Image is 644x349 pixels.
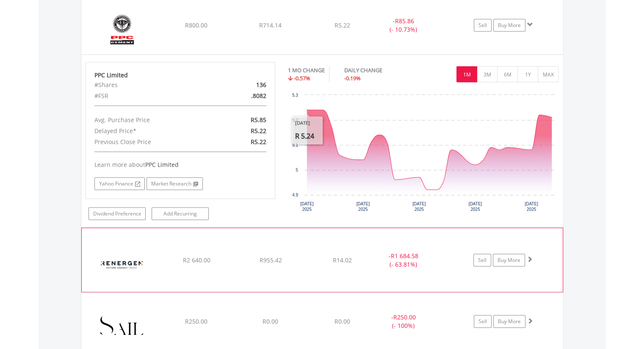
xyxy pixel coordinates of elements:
[356,202,370,212] text: [DATE] 2025
[88,90,211,101] div: #FSR
[88,115,211,125] div: Avg. Purchase Price
[288,91,558,218] svg: Interactive chart
[146,177,203,190] a: Market Research
[292,143,298,147] text: 5.1
[94,71,266,79] div: PPC Limited
[395,17,414,25] span: R85.86
[390,252,418,260] span: R1 684.58
[292,93,298,98] text: 5.3
[497,66,518,82] button: 6M
[474,315,492,328] a: Sell
[259,256,282,264] span: R955.42
[517,66,538,82] button: 1Y
[372,17,436,34] div: - (- 10.73%)
[344,66,412,74] div: DAILY CHANGE
[344,74,361,82] span: -0.19%
[300,202,314,212] text: [DATE] 2025
[334,317,350,325] span: R0.00
[469,202,482,212] text: [DATE] 2025
[86,7,158,52] img: EQU.ZA.PPC.png
[474,19,492,32] a: Sell
[288,66,325,74] div: 1 MO CHANGE
[259,21,282,29] span: R714.14
[211,90,272,101] div: .8082
[263,317,278,325] span: R0.00
[412,202,426,212] text: [DATE] 2025
[334,21,350,29] span: R5.22
[288,91,559,218] div: Chart. Highcharts interactive chart.
[251,138,266,146] span: R5.22
[185,317,207,325] span: R250.00
[493,19,525,32] a: Buy More
[456,66,477,82] button: 1M
[94,177,145,190] a: Yahoo Finance
[251,116,266,124] span: R5.85
[185,21,207,29] span: R800.00
[251,127,266,135] span: R5.22
[211,79,272,90] div: 136
[333,256,352,264] span: R14.02
[372,313,436,330] div: - (- 100%)
[86,239,159,289] img: EQU.ZA.REN.png
[88,136,211,147] div: Previous Close Price
[525,202,538,212] text: [DATE] 2025
[152,207,209,220] a: Add Recurring
[292,118,298,123] text: 5.2
[493,254,525,267] a: Buy More
[294,74,310,82] span: -0.57%
[88,207,146,220] a: Dividend Preference
[86,303,158,349] img: EQU.ZA.SGP.png
[94,161,266,169] div: Learn more about
[371,252,435,269] div: - (- 63.81%)
[477,66,498,82] button: 3M
[493,315,525,328] a: Buy More
[182,256,210,264] span: R2 640.00
[292,193,298,197] text: 4.9
[145,161,179,169] span: PPC Limited
[473,254,491,267] a: Sell
[88,125,211,136] div: Delayed Price*
[88,79,211,90] div: #Shares
[296,168,298,172] text: 5
[393,313,416,321] span: R250.00
[538,66,558,82] button: MAX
